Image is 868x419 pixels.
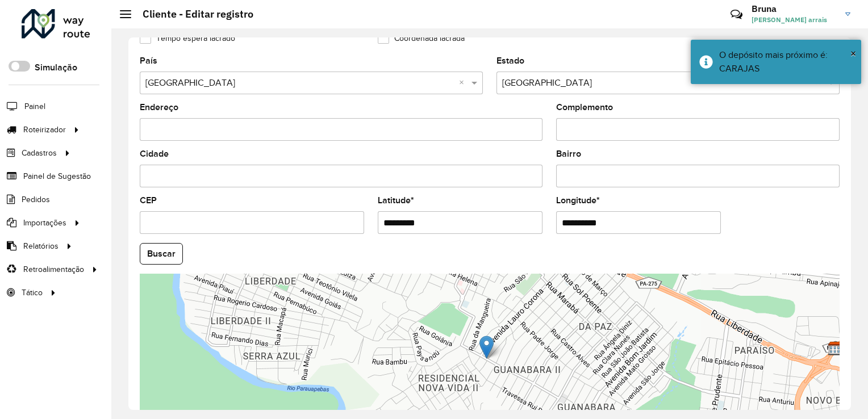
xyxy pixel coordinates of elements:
label: CEP [140,194,157,207]
label: Tempo espera lacrado [140,32,235,44]
span: × [850,47,856,60]
span: Roteirizador [23,124,66,136]
label: País [140,54,157,68]
span: Cadastros [22,147,57,159]
label: Bairro [556,147,581,161]
h2: Cliente - Editar registro [131,8,253,20]
button: Buscar [140,243,183,265]
label: Estado [496,54,524,68]
a: Contato Rápido [724,2,749,27]
span: Importações [23,217,66,229]
div: O depósito mais próximo é: CARAJAS [719,48,853,76]
label: Complemento [556,100,613,114]
label: Cidade [140,147,169,161]
label: Longitude [556,194,600,207]
span: [PERSON_NAME] arrais [752,15,837,25]
img: Marker [479,336,494,359]
h3: Bruna [752,3,837,14]
span: Pedidos [22,194,50,206]
span: Retroalimentação [23,263,84,275]
label: Coordenada lacrada [378,32,465,44]
span: Tático [22,287,43,299]
label: Endereço [140,100,178,114]
span: Painel de Sugestão [23,170,91,182]
label: Simulação [35,61,77,74]
span: Painel [24,100,45,112]
img: CARAJAS [828,341,842,356]
button: Close [850,45,856,62]
span: Relatórios [23,240,59,252]
span: Clear all [459,76,469,90]
label: Latitude [378,194,414,207]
